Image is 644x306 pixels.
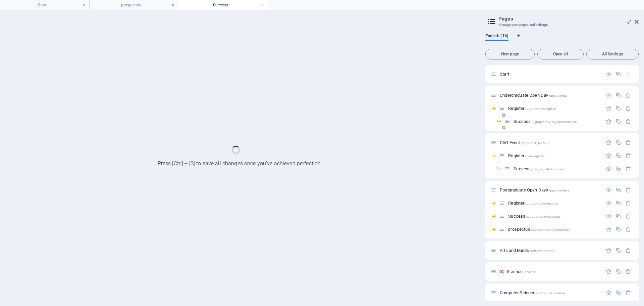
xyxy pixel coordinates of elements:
span: Click to open page [508,106,556,111]
span: Click to open page [500,93,568,98]
div: Duplicate [615,105,621,111]
div: Duplicate [615,92,621,98]
span: Click to open page [500,290,565,295]
div: Duplicate [615,248,621,253]
div: CAO Event/[PERSON_NAME] [498,140,602,145]
div: Duplicate [615,140,621,145]
div: Settings [606,290,611,296]
div: Success/cao/register/success [512,167,602,171]
span: Postgraduate Open Days [500,187,570,192]
div: Postgraduate Open Days/pgopendays [498,188,602,192]
div: Settings [606,71,611,77]
div: Arts and Minds/arts-and-minds [498,248,602,253]
div: Remove [626,248,631,253]
h2: Pages [498,16,639,22]
div: Remove [626,166,631,172]
div: Remove [626,187,631,193]
div: Settings [606,166,611,172]
span: /[PERSON_NAME] [521,141,549,145]
h4: prospectus [89,1,178,9]
div: Remove [626,269,631,274]
div: Settings [606,92,611,98]
span: /computer-science [536,291,565,295]
div: Start/ [498,72,602,76]
span: Click to open page [500,248,554,253]
div: Settings [606,200,611,206]
span: All Settings [589,52,636,56]
div: Register/pgopendays/register [506,201,602,205]
span: /ugopenday/register [525,107,556,111]
div: Duplicate [615,290,621,296]
div: Remove [626,92,631,98]
span: New page [488,52,532,56]
div: Duplicate [615,153,621,159]
div: Duplicate [615,71,621,77]
span: Click to open page [500,72,511,77]
div: Duplicate [615,166,621,172]
div: Settings [606,140,611,145]
span: /arts-and-minds [530,249,554,253]
h3: Manage your pages and settings [498,22,625,28]
span: Success [514,166,565,171]
span: Register [508,201,558,206]
span: /pgopendays/success [526,215,560,218]
span: / [510,73,511,76]
div: Remove [626,200,631,206]
div: Settings [606,119,611,124]
div: Settings [606,269,611,274]
div: Duplicate [615,119,621,124]
span: Click to open page [508,227,570,232]
div: Remove [626,119,631,124]
span: Click to open page [500,140,549,145]
div: The startpage cannot be deleted [626,71,631,77]
div: Settings [606,187,611,193]
div: Remove [626,290,631,296]
span: /science [523,270,536,274]
span: /pgopendays [549,188,570,192]
span: /ugopenday [549,94,568,97]
button: New page [485,49,535,59]
span: /pgopendays/register [525,202,558,205]
span: /cao/register [525,154,544,158]
span: /pgopendays/prospectus [531,228,570,231]
div: Settings [606,248,611,253]
span: Success [508,214,560,219]
div: Duplicate [615,269,621,274]
span: Click to open page [508,153,544,158]
span: Click to open page [507,269,536,274]
span: /ugopenday/register/success [531,120,577,124]
div: Duplicate [615,213,621,219]
div: Duplicate [615,187,621,193]
div: Settings [606,153,611,159]
div: Duplicate [615,200,621,206]
span: /cao/register/success [531,167,565,171]
span: Click to open page [514,119,577,124]
div: Remove [626,226,631,232]
div: Settings [606,213,611,219]
div: Computer Science/computer-science [498,291,602,295]
div: Remove [626,140,631,145]
h4: Success [178,1,268,9]
div: Remove [626,213,631,219]
span: English (16) [485,32,508,41]
div: Language Tabs [485,33,639,46]
div: prospectus/pgopendays/prospectus [506,227,602,231]
div: Remove [626,105,631,111]
button: Open all [537,49,584,59]
div: Settings [606,226,611,232]
div: Settings [606,105,611,111]
div: Duplicate [615,226,621,232]
div: Remove [626,153,631,159]
div: Register/ugopenday/register [506,106,602,111]
div: Success/pgopendays/success [506,214,602,218]
div: Science/science [505,269,602,274]
div: Undergraduate Open Day/ugopenday [498,93,602,97]
div: Register/cao/register [506,154,602,158]
span: Open all [540,52,581,56]
div: Success/ugopenday/register/success [512,119,602,124]
button: All Settings [586,49,639,59]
